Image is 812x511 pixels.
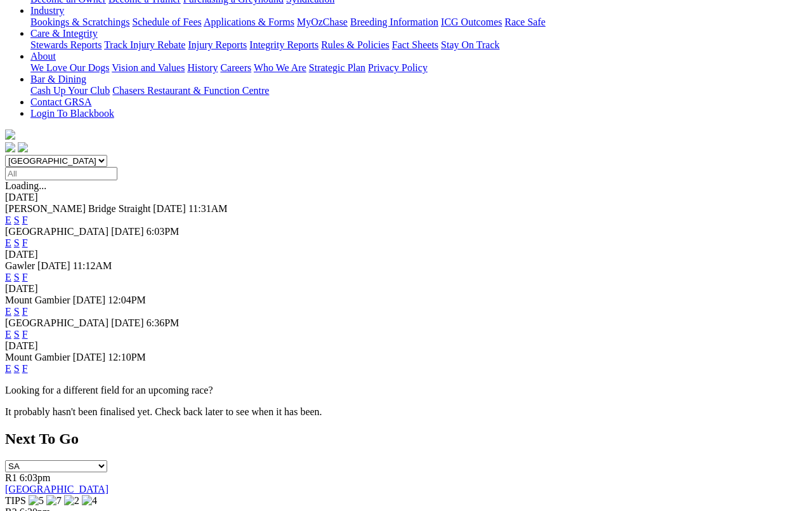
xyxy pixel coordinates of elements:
span: 12:04PM [108,295,146,305]
a: Schedule of Fees [132,17,201,27]
a: Injury Reports [188,39,247,50]
div: Care & Integrity [30,39,807,51]
a: Chasers Restaurant & Function Centre [112,85,269,96]
img: logo-grsa-white.png [5,129,15,140]
span: [GEOGRAPHIC_DATA] [5,226,108,237]
a: Cash Up Your Club [30,85,110,96]
span: [DATE] [153,203,186,214]
partial: It probably hasn't been finalised yet. Check back later to see when it has been. [5,406,322,417]
a: S [14,237,20,248]
span: 6:03PM [147,226,180,237]
a: We Love Our Dogs [30,62,109,73]
a: Stay On Track [441,39,499,50]
a: Login To Blackbook [30,108,114,119]
a: Rules & Policies [321,39,390,50]
img: 4 [82,495,97,507]
a: Care & Integrity [30,28,98,39]
a: Bookings & Scratchings [30,17,129,27]
span: 11:12AM [73,260,112,271]
a: F [22,363,28,374]
a: F [22,272,28,282]
span: Mount Gambier [5,352,70,362]
a: Careers [220,62,251,73]
span: [DATE] [73,295,106,305]
img: twitter.svg [18,142,28,152]
span: Loading... [5,180,46,191]
img: facebook.svg [5,142,15,152]
a: E [5,329,11,340]
span: TIPS [5,495,26,506]
a: S [14,272,20,282]
a: MyOzChase [297,17,348,27]
img: 5 [29,495,44,507]
a: [GEOGRAPHIC_DATA] [5,484,108,494]
span: [DATE] [37,260,70,271]
span: [PERSON_NAME] Bridge Straight [5,203,150,214]
span: [DATE] [111,226,144,237]
div: [DATE] [5,283,807,295]
a: S [14,215,20,225]
a: E [5,363,11,374]
a: F [22,306,28,317]
a: Stewards Reports [30,39,101,50]
span: 12:10PM [108,352,146,362]
a: E [5,215,11,225]
span: 11:31AM [188,203,228,214]
div: Bar & Dining [30,85,807,96]
a: E [5,272,11,282]
a: Fact Sheets [392,39,438,50]
p: Looking for a different field for an upcoming race? [5,385,807,396]
div: [DATE] [5,192,807,203]
a: S [14,306,20,317]
img: 2 [64,495,79,507]
a: Industry [30,5,64,16]
a: Strategic Plan [309,62,365,73]
a: Integrity Reports [249,39,318,50]
div: [DATE] [5,340,807,352]
a: History [187,62,218,73]
span: Gawler [5,260,35,271]
a: Privacy Policy [368,62,428,73]
a: F [22,215,28,225]
div: Industry [30,17,807,28]
h2: Next To Go [5,430,807,448]
span: [DATE] [73,352,106,362]
a: Track Injury Rebate [104,39,185,50]
a: ICG Outcomes [441,17,502,27]
a: Breeding Information [350,17,438,27]
a: Contact GRSA [30,96,91,107]
a: E [5,306,11,317]
span: Mount Gambier [5,295,70,305]
a: F [22,329,28,340]
a: E [5,237,11,248]
img: 7 [46,495,62,507]
span: R1 [5,472,17,483]
a: Applications & Forms [204,17,294,27]
span: 6:36PM [147,317,180,328]
a: About [30,51,56,62]
a: Who We Are [254,62,306,73]
span: [GEOGRAPHIC_DATA] [5,317,108,328]
div: [DATE] [5,249,807,260]
a: F [22,237,28,248]
span: 6:03pm [20,472,51,483]
span: [DATE] [111,317,144,328]
div: About [30,62,807,74]
a: S [14,363,20,374]
a: Race Safe [504,17,545,27]
input: Select date [5,167,117,180]
a: Bar & Dining [30,74,86,84]
a: S [14,329,20,340]
a: Vision and Values [112,62,185,73]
